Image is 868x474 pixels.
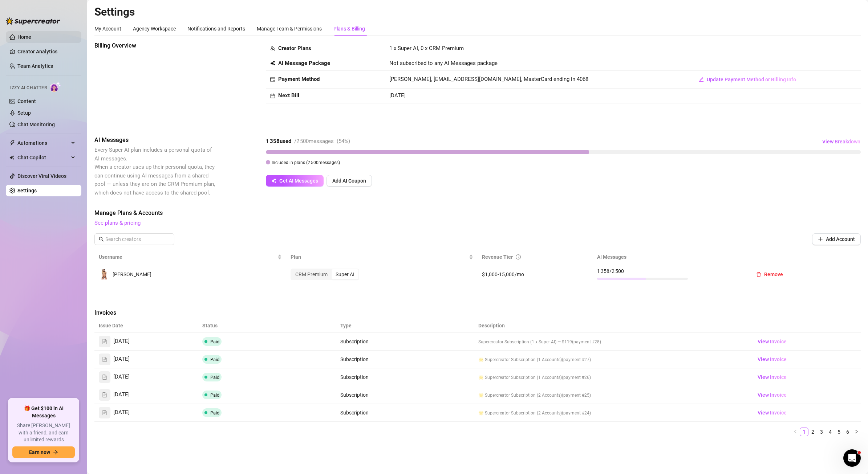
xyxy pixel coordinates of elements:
span: team [270,46,275,51]
span: Manage Plans & Accounts [94,209,861,217]
span: 🌟 Supercreator Subscription (1 Accounts) [478,375,562,380]
span: Supercreator Subscription (1 x Super AI) — $119 [478,339,572,344]
a: 2 [809,428,817,436]
strong: 1 358 used [266,138,291,144]
strong: Creator Plans [278,45,311,52]
a: 5 [835,428,843,436]
span: search [99,237,104,242]
span: AI Messages [94,136,216,144]
div: Agency Workspace [133,25,176,33]
img: logo-BBDzfeDw.svg [6,17,60,25]
span: Izzy AI Chatter [10,85,47,91]
span: 🌟 Supercreator Subscription (1 Accounts) [478,357,562,362]
a: View Invoice [755,355,790,364]
a: Settings [17,188,37,193]
span: [DATE] [113,408,130,417]
th: AI Messages [593,250,746,264]
span: file-text [102,339,107,344]
span: View Invoice [758,338,787,346]
a: View Invoice [755,373,790,381]
span: Add AI Coupon [332,178,366,184]
button: Remove [750,269,789,280]
button: View Breakdown [822,136,861,147]
div: My Account [94,25,121,33]
span: file-text [102,392,107,397]
span: [PERSON_NAME], [EMAIL_ADDRESS][DOMAIN_NAME], MasterCard ending in 4068 [389,76,588,82]
span: View Invoice [758,391,787,399]
span: Plan [291,253,468,261]
a: 4 [826,428,834,436]
th: Description [474,319,750,333]
span: file-text [102,375,107,380]
span: (payment #27) [562,357,591,362]
span: Add Account [826,236,855,242]
li: Previous Page [791,428,800,436]
img: AI Chatter [50,82,61,92]
span: View Invoice [758,373,787,381]
span: Billing Overview [94,41,216,50]
span: plus [818,237,823,242]
th: Plan [286,250,478,264]
span: (payment #24) [562,410,591,416]
span: 🎁 Get $100 in AI Messages [12,405,75,419]
a: Home [17,34,31,40]
span: right [854,429,859,434]
span: View Invoice [758,409,787,417]
div: Notifications and Reports [187,25,245,33]
span: calendar [270,93,275,98]
span: info-circle [516,254,521,260]
span: (payment #26) [562,375,591,380]
strong: Payment Method [278,76,320,82]
span: Paid [210,375,219,380]
span: Subscription [340,356,369,362]
strong: AI Message Package [278,60,330,66]
h2: Settings [94,5,861,19]
span: [DATE] [389,92,406,99]
li: 3 [817,428,826,436]
span: Update Payment Method or Billing Info [707,77,796,82]
img: Tiffany [99,269,109,279]
a: Setup [17,110,31,116]
a: 1 [800,428,808,436]
button: right [852,428,861,436]
span: / 2 500 messages [294,138,334,144]
li: 5 [835,428,843,436]
span: Username [99,253,276,261]
div: Super AI [332,269,358,279]
strong: Next Bill [278,92,299,99]
span: 1 358 / 2 500 [597,267,742,275]
span: [DATE] [113,337,130,346]
td: $1,000-15,000/mo [478,264,593,285]
span: file-text [102,410,107,415]
span: ( 54 %) [337,138,350,144]
button: Get AI Messages [266,175,324,187]
span: Included in plans ( 2 500 messages) [272,160,340,165]
span: Not subscribed to any AI Messages package [389,59,498,68]
span: Subscription [340,339,369,344]
div: Plans & Billing [333,25,365,33]
span: left [793,429,798,434]
span: Every Super AI plan includes a personal quota of AI messages. When a creator uses up their person... [94,147,215,196]
div: CRM Premium [291,269,332,279]
button: Add Account [812,233,861,245]
button: Add AI Coupon [326,175,372,187]
span: Chat Copilot [17,152,69,163]
span: Subscription [340,410,369,416]
a: Content [17,98,36,104]
a: Creator Analytics [17,46,76,57]
span: Automations [17,137,69,149]
a: See plans & pricing [94,220,141,226]
a: Team Analytics [17,63,53,69]
span: Revenue Tier [482,254,513,260]
span: Paid [210,339,219,344]
span: arrow-right [53,450,58,455]
div: segmented control [291,269,359,280]
span: Invoices [94,308,216,317]
span: delete [756,272,761,277]
button: left [791,428,800,436]
span: 🌟 Supercreator Subscription (2 Accounts) [478,393,562,398]
span: credit-card [270,77,275,82]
